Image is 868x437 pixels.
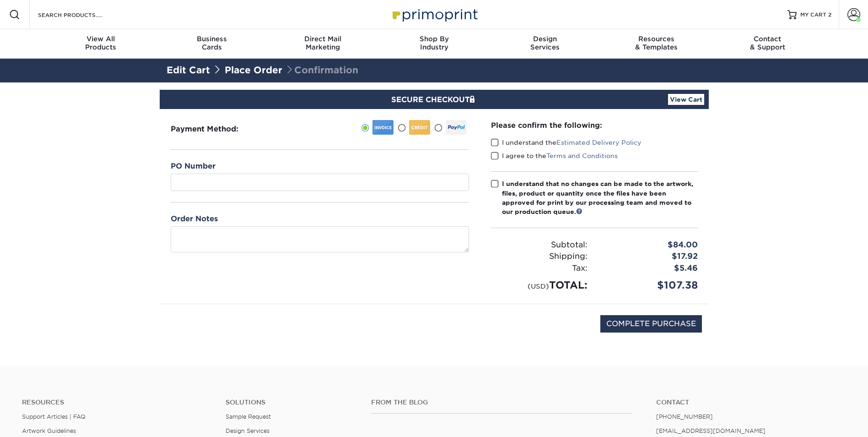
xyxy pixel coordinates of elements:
div: Shipping: [484,251,594,262]
div: Marketing [267,35,378,51]
span: MY CART [800,11,826,19]
a: DesignServices [490,29,601,59]
small: (USD) [528,282,549,290]
input: COMPLETE PURCHASE [600,315,702,333]
a: Shop ByIndustry [378,29,490,59]
img: Primoprint [388,5,480,24]
a: Place Order [225,65,282,76]
a: Artwork Guidelines [22,427,76,434]
div: $107.38 [594,278,705,293]
div: & Templates [601,35,712,51]
a: Support Articles | FAQ [22,413,86,420]
h4: Solutions [226,399,357,406]
input: SEARCH PRODUCTS..... [37,9,126,20]
span: Confirmation [285,65,358,76]
a: View AllProducts [45,29,156,59]
div: Cards [156,35,267,51]
a: Design Services [226,427,270,434]
div: & Support [712,35,823,51]
h4: Resources [22,399,212,406]
span: Direct Mail [267,35,378,43]
div: Tax: [484,262,594,274]
a: [PHONE_NUMBER] [656,413,713,420]
a: Direct MailMarketing [267,29,378,59]
h4: From the Blog [371,399,631,406]
span: Shop By [378,35,490,43]
div: I understand that no changes can be made to the artwork, files, product or quantity once the file... [502,179,698,217]
div: Industry [378,35,490,51]
a: Estimated Delivery Policy [556,139,642,146]
span: 2 [828,11,831,18]
label: PO Number [171,161,216,172]
label: Order Notes [171,213,218,224]
div: Subtotal: [484,239,594,251]
a: [EMAIL_ADDRESS][DOMAIN_NAME] [656,427,766,434]
label: I understand the [491,138,642,147]
span: SECURE CHECKOUT [391,95,477,104]
div: Products [45,35,156,51]
span: Resources [601,35,712,43]
a: BusinessCards [156,29,267,59]
h3: Payment Method: [171,125,261,133]
span: Contact [712,35,823,43]
div: Services [490,35,601,51]
span: Business [156,35,267,43]
label: I agree to the [491,151,618,160]
a: Resources& Templates [601,29,712,59]
a: View Cart [668,94,704,105]
a: Edit Cart [167,65,210,76]
div: $84.00 [594,239,705,251]
span: View All [45,35,156,43]
div: $17.92 [594,251,705,262]
a: Contact& Support [712,29,823,59]
div: $5.46 [594,262,705,274]
div: TOTAL: [484,278,594,293]
a: Sample Request [226,413,271,420]
a: Terms and Conditions [546,152,618,159]
div: Please confirm the following: [491,120,698,131]
a: Contact [656,399,846,406]
span: Design [490,35,601,43]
